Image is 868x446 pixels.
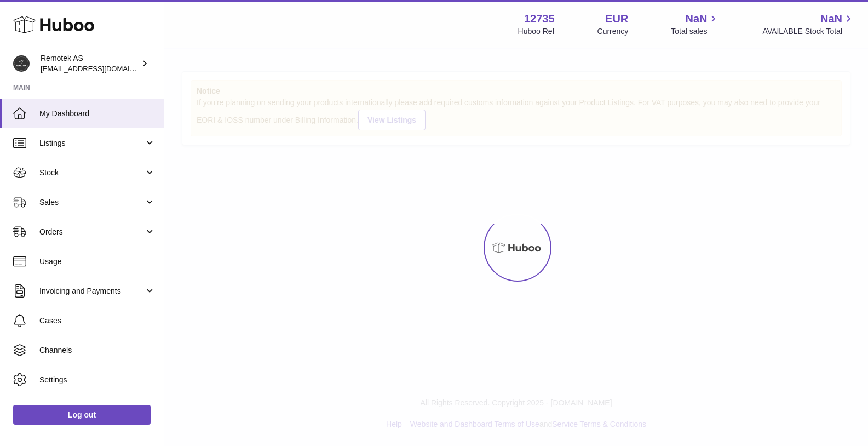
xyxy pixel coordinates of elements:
[524,12,555,26] strong: 12735
[39,345,156,356] span: Channels
[671,26,720,37] span: Total sales
[762,12,855,37] a: NaN AVAILABLE Stock Total
[39,256,156,267] span: Usage
[605,12,628,26] strong: EUR
[39,316,156,326] span: Cases
[41,53,139,74] div: Remotek AS
[820,12,842,26] span: NaN
[39,227,144,237] span: Orders
[685,12,707,26] span: NaN
[39,197,144,208] span: Sales
[39,168,144,178] span: Stock
[39,286,144,296] span: Invoicing and Payments
[762,26,855,37] span: AVAILABLE Stock Total
[13,55,30,72] img: dag@remotek.no
[13,405,151,425] a: Log out
[39,375,156,385] span: Settings
[39,138,144,148] span: Listings
[41,64,161,73] span: [EMAIL_ADDRESS][DOMAIN_NAME]
[597,26,629,37] div: Currency
[671,12,720,37] a: NaN Total sales
[39,108,156,119] span: My Dashboard
[518,26,555,37] div: Huboo Ref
